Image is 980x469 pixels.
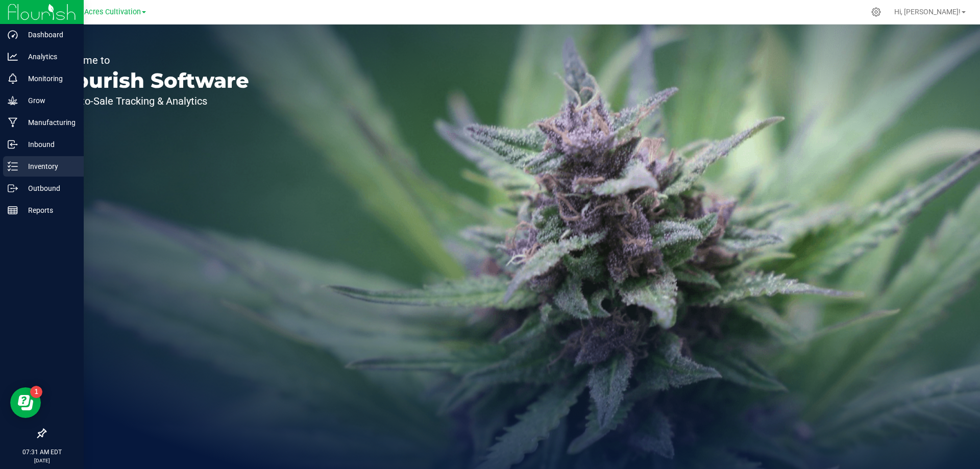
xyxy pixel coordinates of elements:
inline-svg: Analytics [8,52,18,62]
p: Dashboard [18,29,79,41]
iframe: Resource center unread badge [30,386,42,398]
iframe: Resource center [10,387,41,418]
inline-svg: Grow [8,95,18,106]
p: Welcome to [55,55,249,65]
span: Green Acres Cultivation [62,8,141,16]
inline-svg: Inventory [8,161,18,171]
p: 07:31 AM EDT [5,448,79,457]
div: Manage settings [870,7,883,17]
p: Outbound [18,182,79,194]
inline-svg: Manufacturing [8,117,18,128]
inline-svg: Monitoring [8,73,18,84]
p: Reports [18,204,79,216]
p: Flourish Software [55,70,249,91]
inline-svg: Dashboard [8,30,18,40]
p: Inbound [18,138,79,151]
p: [DATE] [5,457,79,464]
p: Grow [18,94,79,107]
inline-svg: Inbound [8,139,18,150]
inline-svg: Outbound [8,183,18,193]
span: Hi, [PERSON_NAME]! [894,8,961,16]
p: Manufacturing [18,116,79,129]
inline-svg: Reports [8,205,18,215]
p: Seed-to-Sale Tracking & Analytics [55,96,249,106]
p: Monitoring [18,72,79,85]
p: Analytics [18,51,79,63]
p: Inventory [18,160,79,172]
